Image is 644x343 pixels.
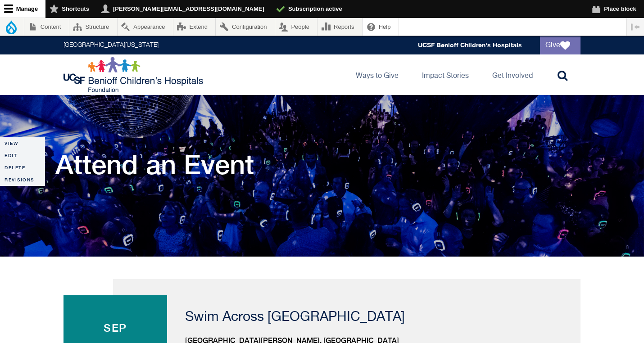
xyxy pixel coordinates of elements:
[540,36,581,54] a: Give
[349,54,406,95] a: Ways to Give
[173,18,216,36] a: Extend
[415,54,476,95] a: Impact Stories
[118,18,173,36] a: Appearance
[24,18,69,36] a: Content
[185,311,558,324] p: Swim Across [GEOGRAPHIC_DATA]
[69,18,117,36] a: Structure
[418,41,522,49] a: UCSF Benioff Children's Hospitals
[363,18,399,36] a: Help
[55,149,254,180] h1: Attend an Event
[275,18,317,36] a: People
[63,57,205,93] img: Logo for UCSF Benioff Children's Hospitals Foundation
[317,18,362,36] a: Reports
[485,54,540,95] a: Get Involved
[73,322,158,333] span: Sep
[626,18,644,36] button: Vertical orientation
[216,18,274,36] a: Configuration
[63,42,159,49] a: [GEOGRAPHIC_DATA][US_STATE]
